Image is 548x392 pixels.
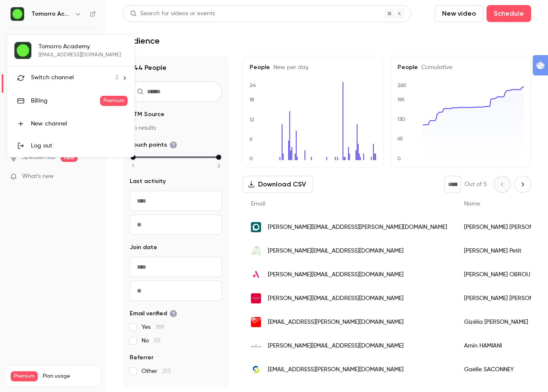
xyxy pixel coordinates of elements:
div: New channel [31,120,128,128]
span: Premium [100,96,128,106]
div: Billing [31,97,100,105]
span: Switch channel [31,73,74,82]
span: 2 [115,73,118,82]
div: Log out [31,142,128,150]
